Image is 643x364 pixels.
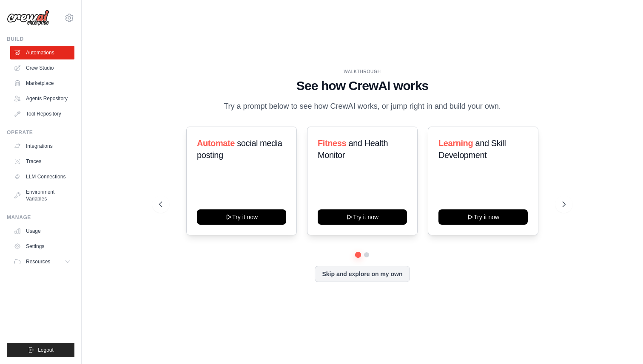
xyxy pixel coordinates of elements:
[197,209,286,225] button: Try it now
[10,76,74,90] a: Marketplace
[10,185,74,206] a: Environment Variables
[438,209,528,225] button: Try it now
[7,214,74,221] div: Manage
[438,138,506,160] span: and Skill Development
[7,10,49,26] img: Logo
[197,138,282,160] span: social media posting
[10,155,74,168] a: Traces
[10,170,74,183] a: LLM Connections
[318,138,388,160] span: and Health Monitor
[38,347,54,353] span: Logout
[10,92,74,105] a: Agents Repository
[159,78,566,93] h1: See how CrewAI works
[159,68,566,75] div: WALKTHROUGH
[7,129,74,136] div: Operate
[7,343,74,357] button: Logout
[10,240,74,253] a: Settings
[219,100,505,113] p: Try a prompt below to see how CrewAI works, or jump right in and build your own.
[10,61,74,75] a: Crew Studio
[318,138,346,148] span: Fitness
[10,46,74,59] a: Automations
[10,224,74,238] a: Usage
[26,258,50,265] span: Resources
[10,107,74,121] a: Tool Repository
[197,138,235,148] span: Automate
[315,266,410,282] button: Skip and explore on my own
[318,209,407,225] button: Try it now
[438,138,473,148] span: Learning
[10,255,74,268] button: Resources
[10,139,74,153] a: Integrations
[7,36,74,42] div: Build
